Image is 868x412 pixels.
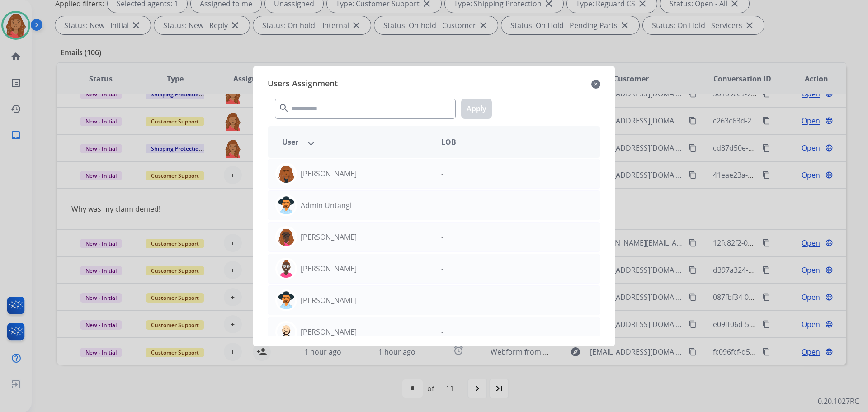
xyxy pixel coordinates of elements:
[306,137,316,147] mat-icon: arrow_downward
[278,103,289,114] mat-icon: search
[268,77,338,91] span: Users Assignment
[441,263,443,274] p: -
[301,232,357,242] p: [PERSON_NAME]
[275,137,434,147] div: User
[441,168,443,179] p: -
[301,327,357,337] p: [PERSON_NAME]
[301,200,352,211] p: Admin Untangl
[441,137,456,147] span: LOB
[441,200,443,211] p: -
[441,232,443,242] p: -
[301,168,357,179] p: [PERSON_NAME]
[441,295,443,306] p: -
[301,295,357,306] p: [PERSON_NAME]
[301,263,357,274] p: [PERSON_NAME]
[591,79,600,90] mat-icon: close
[441,327,443,337] p: -
[461,99,492,119] button: Apply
